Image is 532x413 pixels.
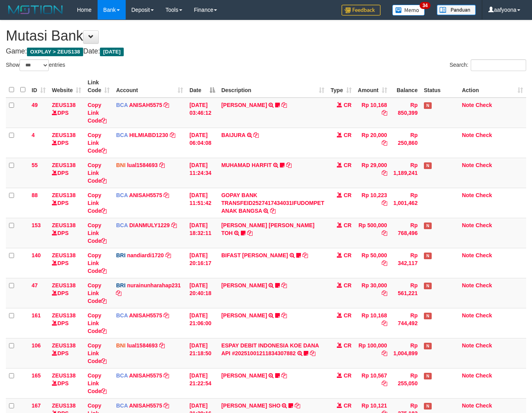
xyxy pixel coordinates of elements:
[49,308,84,338] td: DPS
[129,132,168,138] a: HILMIABD1230
[32,252,41,258] span: 140
[390,368,421,398] td: Rp 255,050
[475,162,492,168] a: Check
[129,102,162,108] a: ANISAH5575
[221,402,281,409] a: [PERSON_NAME] SHO
[49,188,84,218] td: DPS
[437,5,476,15] img: panduan.png
[221,192,324,214] a: GOPAY BANK TRANSFEID2527417434031IFUDOMPET ANAK BANGSA
[355,188,390,218] td: Rp 10,223
[32,342,41,349] span: 106
[462,192,474,198] a: Note
[87,222,107,244] a: Copy Link Code
[221,342,319,356] a: ESPAY DEBIT INDONESIA KOE DANA API #20251001211834307882
[32,222,41,228] span: 153
[424,162,432,169] span: Has Note
[127,342,158,349] a: lual1584693
[390,338,421,368] td: Rp 1,004,899
[116,342,125,349] span: BNI
[390,128,421,158] td: Rp 250,860
[424,283,432,289] span: Has Note
[127,252,164,258] a: nandiardi1720
[221,282,267,288] a: [PERSON_NAME]
[382,350,387,356] a: Copy Rp 100,000 to clipboard
[462,132,474,138] a: Note
[281,282,287,288] a: Copy RISAL WAHYUDI to clipboard
[221,102,267,108] a: [PERSON_NAME]
[52,282,76,288] a: ZEUS138
[186,218,218,248] td: [DATE] 18:32:11
[355,338,390,368] td: Rp 100,000
[382,230,387,236] a: Copy Rp 500,000 to clipboard
[221,162,272,168] a: MUHAMAD HARFIT
[450,59,526,71] label: Search:
[28,75,49,98] th: ID: activate to sort column ascending
[164,102,169,108] a: Copy ANISAH5575 to clipboard
[116,282,125,288] span: BRI
[355,278,390,308] td: Rp 30,000
[159,342,165,349] a: Copy lual1584693 to clipboard
[32,132,35,138] span: 4
[87,312,107,334] a: Copy Link Code
[281,102,287,108] a: Copy INA PAUJANAH to clipboard
[462,342,474,349] a: Note
[52,132,76,138] a: ZEUS138
[186,75,218,98] th: Date: activate to sort column descending
[87,192,107,214] a: Copy Link Code
[49,368,84,398] td: DPS
[355,218,390,248] td: Rp 500,000
[20,59,49,71] select: Showentries
[52,312,76,319] a: ZEUS138
[355,128,390,158] td: Rp 20,000
[49,98,84,128] td: DPS
[462,312,474,319] a: Note
[327,75,355,98] th: Type: activate to sort column ascending
[100,48,124,56] span: [DATE]
[390,308,421,338] td: Rp 744,492
[459,75,526,98] th: Action: activate to sort column ascending
[343,252,351,258] span: CR
[49,278,84,308] td: DPS
[424,313,432,319] span: Has Note
[221,252,288,258] a: BIFAST [PERSON_NAME]
[52,162,76,168] a: ZEUS138
[424,223,432,229] span: Has Note
[116,290,121,296] a: Copy nurainunharahap231 to clipboard
[129,402,162,409] a: ANISAH5575
[113,75,186,98] th: Account: activate to sort column ascending
[27,48,83,56] span: OXPLAY > ZEUS138
[475,132,492,138] a: Check
[186,98,218,128] td: [DATE] 03:46:12
[295,402,300,409] a: Copy MUHAMMAD HIQNI SHO to clipboard
[87,282,107,304] a: Copy Link Code
[355,308,390,338] td: Rp 10,168
[6,28,526,44] h1: Mutasi Bank
[343,372,351,379] span: CR
[382,290,387,296] a: Copy Rp 30,000 to clipboard
[52,402,76,409] a: ZEUS138
[49,128,84,158] td: DPS
[87,342,107,364] a: Copy Link Code
[49,248,84,278] td: DPS
[186,158,218,188] td: [DATE] 11:24:34
[390,278,421,308] td: Rp 561,221
[52,102,76,108] a: ZEUS138
[221,222,315,236] a: [PERSON_NAME] [PERSON_NAME] TOH
[475,312,492,319] a: Check
[164,402,169,409] a: Copy ANISAH5575 to clipboard
[186,248,218,278] td: [DATE] 20:16:17
[6,4,65,16] img: MOTION_logo.png
[186,278,218,308] td: [DATE] 20:40:18
[475,192,492,198] a: Check
[52,342,76,349] a: ZEUS138
[424,343,432,349] span: Has Note
[355,98,390,128] td: Rp 10,168
[32,162,38,168] span: 55
[49,338,84,368] td: DPS
[186,128,218,158] td: [DATE] 06:04:08
[475,102,492,108] a: Check
[390,158,421,188] td: Rp 1,189,241
[49,158,84,188] td: DPS
[87,372,107,394] a: Copy Link Code
[343,132,351,138] span: CR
